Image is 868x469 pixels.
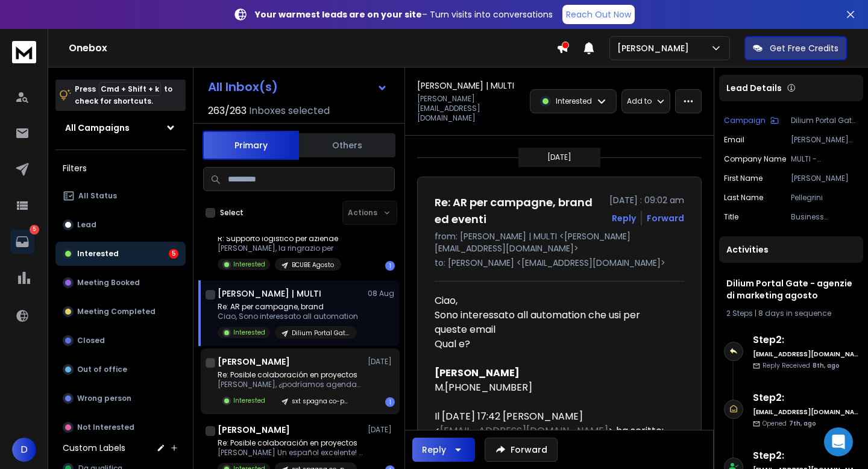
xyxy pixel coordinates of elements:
[55,415,186,439] button: Not Interested
[617,42,694,54] p: [PERSON_NAME]
[791,212,858,222] p: Business Expander
[77,249,119,259] p: Interested
[368,357,395,367] p: [DATE]
[208,104,247,118] span: 263 / 263
[65,122,130,134] h1: All Campaigns
[758,308,831,318] span: 8 days in sequence
[744,36,847,60] button: Get Free Credits
[385,261,395,271] div: 1
[77,336,105,345] p: Closed
[10,230,34,254] a: 5
[435,409,675,438] div: Il [DATE] 17:42 [PERSON_NAME] < > ha scritto:
[435,194,602,228] h1: Re: AR per campagne, brand ed eventi
[233,260,265,269] p: Interested
[75,83,172,107] p: Press to check for shortcuts.
[218,448,362,458] p: [PERSON_NAME] Un español excelente! Ya
[218,380,362,389] p: [PERSON_NAME], ¿podríamos agendar esta
[435,230,684,254] p: from: [PERSON_NAME] | MULTI <[PERSON_NAME][EMAIL_ADDRESS][DOMAIN_NAME]>
[435,308,675,337] div: Sono interessato all automation che usi per queste email
[435,294,675,308] div: Ciao,
[218,302,358,312] p: Re: AR per campagne, brand
[198,75,397,99] button: All Inbox(s)
[203,131,299,160] button: Primary
[292,397,350,406] p: sxt spagna co-progettazione luglio
[55,357,186,382] button: Out of office
[77,365,127,374] p: Out of office
[55,213,186,237] button: Lead
[55,329,186,353] button: Closed
[435,380,675,395] div: M.[PHONE_NUMBER]
[726,277,856,301] h1: Dilium Portal Gate - agenzie di marketing agosto
[78,191,117,201] p: All Status
[218,244,341,253] p: [PERSON_NAME], la ringrazio per
[566,8,631,20] p: Reach Out Now
[218,356,290,368] h1: [PERSON_NAME]
[77,220,96,230] p: Lead
[719,236,863,263] div: Activities
[77,307,156,316] p: Meeting Completed
[218,370,362,380] p: Re: Posible colaboración en proyectos
[627,96,652,106] p: Add to
[55,242,186,266] button: Interested5
[726,308,753,318] span: 2 Steps
[218,312,358,321] p: Ciao, Sono interessato all automation
[753,333,858,347] h6: Step 2 :
[753,408,858,417] h6: [EMAIL_ADDRESS][DOMAIN_NAME]
[220,208,244,218] label: Select
[753,391,858,405] h6: Step 2 :
[12,41,36,63] img: logo
[218,288,321,300] h1: [PERSON_NAME] | MULTI
[763,361,840,370] p: Reply Received
[385,397,395,407] div: 1
[753,350,858,359] h6: [EMAIL_ADDRESS][DOMAIN_NAME]
[77,423,134,432] p: Not Interested
[30,225,39,234] p: 5
[208,81,278,93] h1: All Inbox(s)
[368,289,395,298] p: 08 Aug
[485,438,558,462] button: Forward
[55,300,186,324] button: Meeting Completed
[55,271,186,295] button: Meeting Booked
[292,260,334,269] p: BCUBE Agosto
[249,104,330,118] h3: Inboxes selected
[724,174,763,183] p: First Name
[218,424,290,436] h1: [PERSON_NAME]
[55,184,186,208] button: All Status
[770,42,838,54] p: Get Free Credits
[255,8,422,20] strong: Your warmest leads are on your site
[726,309,856,318] div: |
[724,193,763,203] p: Last Name
[647,212,684,224] div: Forward
[724,116,779,125] button: Campaign
[55,386,186,411] button: Wrong person
[218,438,362,448] p: Re: Posible colaboración en proyectos
[412,438,475,462] button: Reply
[612,212,636,224] button: Reply
[63,442,125,454] h3: Custom Labels
[791,116,858,125] p: Dilium Portal Gate - agenzie di marketing agosto
[724,135,744,145] p: Email
[609,194,684,206] p: [DATE] : 09:02 am
[292,329,350,338] p: Dilium Portal Gate - agenzie di marketing agosto
[12,438,36,462] button: D
[562,5,635,24] a: Reach Out Now
[233,328,265,337] p: Interested
[218,234,341,244] p: R: Supporto logistico per aziende
[99,82,161,96] span: Cmd + Shift + k
[55,116,186,140] button: All Campaigns
[791,174,858,183] p: [PERSON_NAME]
[547,153,571,162] p: [DATE]
[435,257,684,269] p: to: [PERSON_NAME] <[EMAIL_ADDRESS][DOMAIN_NAME]>
[368,425,395,435] p: [DATE]
[435,337,675,351] div: Qual e?
[233,396,265,405] p: Interested
[813,361,840,370] span: 8th, ago
[440,424,608,438] a: [EMAIL_ADDRESS][DOMAIN_NAME]
[726,82,782,94] p: Lead Details
[55,160,186,177] h3: Filters
[69,41,556,55] h1: Onebox
[789,419,816,428] span: 7th, ago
